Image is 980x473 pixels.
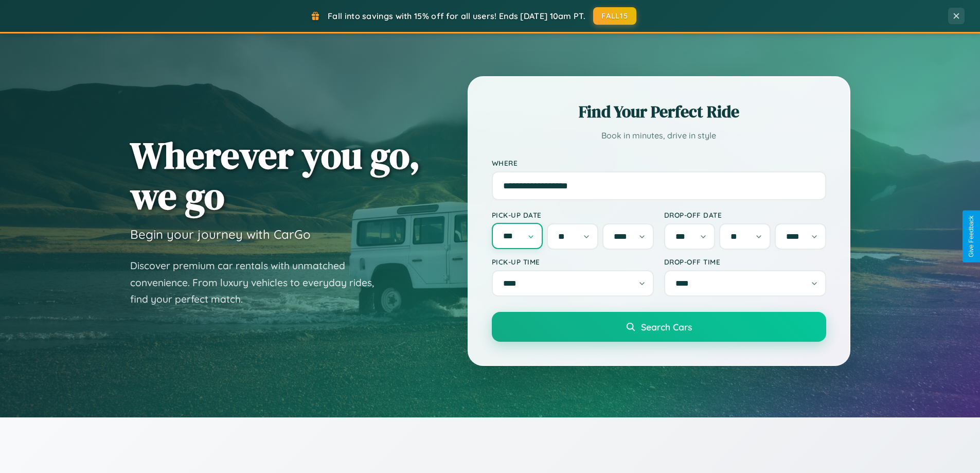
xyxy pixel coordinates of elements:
[328,11,585,21] span: Fall into savings with 15% off for all users! Ends [DATE] 10am PT.
[130,226,311,242] h3: Begin your journey with CarGo
[492,128,826,143] p: Book in minutes, drive in style
[593,7,636,25] button: FALL15
[492,100,826,123] h2: Find Your Perfect Ride
[492,159,826,167] label: Where
[492,312,826,342] button: Search Cars
[664,257,826,266] label: Drop-off Time
[130,257,387,308] p: Discover premium car rentals with unmatched convenience. From luxury vehicles to everyday rides, ...
[492,211,654,219] label: Pick-up Date
[664,211,826,219] label: Drop-off Date
[968,216,975,257] div: Give Feedback
[130,135,420,216] h1: Wherever you go, we go
[492,257,654,266] label: Pick-up Time
[641,321,692,332] span: Search Cars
